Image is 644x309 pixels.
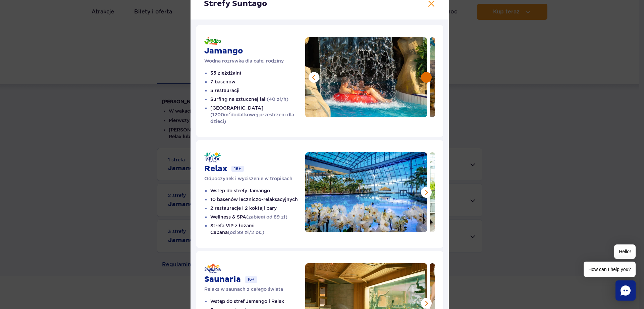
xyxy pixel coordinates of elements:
p: Relaks w saunach z całego świata [204,286,305,293]
h3: Jamango [204,46,305,56]
span: (zabiegi od 89 zł) [246,214,287,220]
h3: Relax [204,164,227,174]
span: Hello! [614,244,636,259]
li: Wstęp do strefy Jamango [210,187,305,194]
p: Odpoczynek i wyciszenie w tropikach [204,175,305,182]
li: 10 basenów leczniczo-relaksacyjnych [210,196,305,203]
p: Wodna rozrywka dla całej rodziny [204,57,305,64]
span: (1200m dodatkowej przestrzeni dla dzieci) [210,112,294,124]
img: Kryty basen otoczony białymi orchideami i palmami, z widokiem na niebo o zmierzchu [305,152,427,232]
li: Wstęp do stref Jamango i Relax [210,298,305,305]
li: [GEOGRAPHIC_DATA] [210,105,305,125]
li: Surfing na sztucznej fali [210,96,305,103]
span: How can I help you? [584,262,636,277]
img: Jamango - Water Jungle [204,37,221,45]
li: 2 restauracje i 2 koktajl bary [210,205,305,211]
li: Strefa VIP z łożami Cabana [210,222,305,236]
sup: 2 [228,111,230,115]
h3: Saunaria [204,274,241,284]
span: (40 zł/h) [267,96,288,102]
span: 16+ [231,166,244,172]
span: (od 99 zł/2 os.) [228,230,264,235]
span: 16+ [245,276,257,282]
li: 5 restauracji [210,87,305,94]
img: Dwoje ludzi płynących w pontonie przez wodną kurtynę w słonecznym otoczeniu [305,37,427,117]
img: Relax - Suntago [204,152,221,162]
div: Chat [615,280,636,301]
img: Saunaria - Suntago [204,263,221,273]
li: 7 basenów [210,78,305,85]
li: Wellness & SPA [210,214,305,220]
li: 35 zjeżdżalni [210,70,305,76]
